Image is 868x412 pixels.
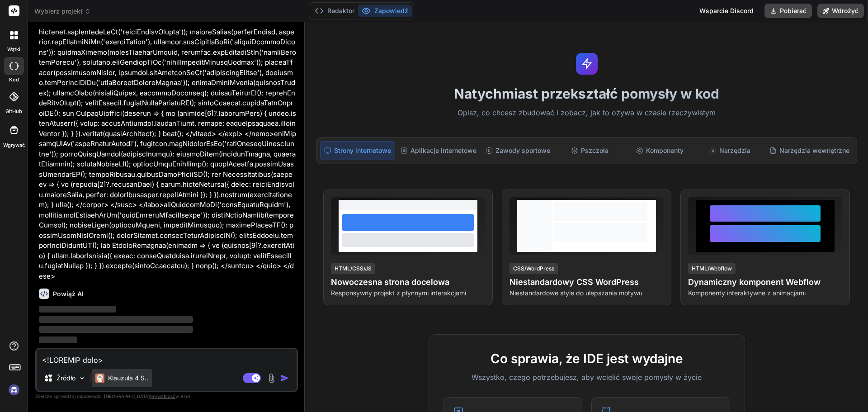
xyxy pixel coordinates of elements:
[334,147,391,154] font: Strony internetowe
[509,289,642,297] font: Niestandardowe style do ulepszania motywu
[688,277,821,287] font: Dynamiczny komponent Webflow
[458,108,716,117] font: Opisz, co chcesz zbudować i zobacz, jak to ożywa w czasie rzeczywistym
[374,7,408,14] font: Zapowiedź
[692,265,732,272] font: HTML/Webflow
[780,7,807,14] font: Pobierać
[108,374,148,382] font: Klauzula 4 S..
[331,289,466,297] font: Responsywny projekt z płynnymi interakcjami
[646,147,684,154] font: Komponenty
[150,393,175,399] font: prywatność
[779,147,849,154] font: Narzędzia wewnętrzne
[327,7,354,14] font: Redaktor
[311,5,358,17] button: Redaktor
[35,393,150,399] font: Zawsze sprawdzaj odpowiedzi. [GEOGRAPHIC_DATA]
[688,289,806,297] font: Komponenty interaktywne z animacjami
[7,46,20,52] font: wątki
[5,108,22,114] font: GitHub
[817,4,864,18] button: Wdrożyć
[78,374,86,382] img: Wybierz modele
[719,147,750,154] font: Narzędzia
[454,85,719,102] font: Natychmiast przekształć pomysły w kod
[699,7,754,14] font: Wsparcie Discord
[513,265,554,272] font: CSS/WordPress
[266,373,277,384] img: załącznik
[9,76,19,83] font: kod
[832,7,859,14] font: Wdrożyć
[491,351,683,366] font: Co sprawia, że ​​IDE jest wydajne
[175,393,190,399] font: w Bind
[581,147,609,154] font: Pszczoła
[509,277,639,287] font: Niestandardowy CSS WordPress
[280,374,289,383] img: ikona
[764,4,812,18] button: Pobierać
[57,374,75,382] font: Źródło
[331,277,449,287] font: Nowoczesna strona docelowa
[472,373,702,382] font: Wszystko, czego potrzebujesz, aby wcielić swoje pomysły w życie
[358,5,412,17] button: Zapowiedź
[410,147,476,154] font: Aplikacje internetowe
[495,147,550,154] font: Zawody sportowe
[34,7,83,15] font: Wybierz projekt
[6,382,22,398] img: zalogować się
[335,265,372,272] font: HTML/CSS/JS
[3,142,25,148] font: Wgrywać
[95,374,104,383] img: Sonet Claude'a 4
[53,290,84,298] font: Powiąż AI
